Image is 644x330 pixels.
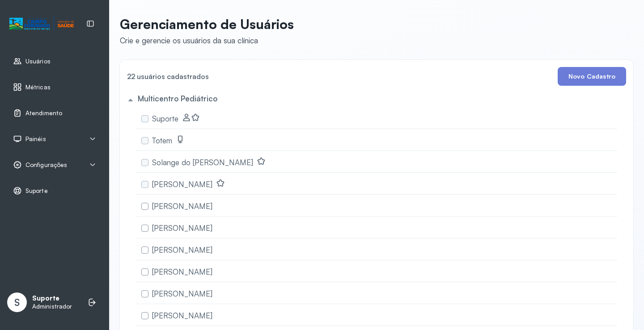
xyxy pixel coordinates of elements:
[152,180,212,189] span: [PERSON_NAME]
[13,57,96,66] a: Usuários
[13,83,96,92] a: Métricas
[25,109,62,117] span: Atendimento
[25,161,67,169] span: Configurações
[558,67,626,86] button: Novo Cadastro
[152,289,212,298] span: [PERSON_NAME]
[25,58,51,65] span: Usuários
[152,311,212,320] span: [PERSON_NAME]
[120,16,294,32] p: Gerenciamento de Usuários
[152,223,212,233] span: [PERSON_NAME]
[32,294,72,303] p: Suporte
[25,84,51,91] span: Métricas
[9,17,74,31] img: Logotipo do estabelecimento
[152,267,212,276] span: [PERSON_NAME]
[152,114,178,123] span: Suporte
[32,303,72,310] p: Administrador
[127,70,209,83] h4: 22 usuários cadastrados
[25,187,48,195] span: Suporte
[13,109,96,117] a: Atendimento
[152,158,253,167] span: Solange do [PERSON_NAME]
[152,245,212,255] span: [PERSON_NAME]
[152,136,172,145] span: Totem
[120,36,294,45] div: Crie e gerencie os usuários da sua clínica
[25,135,46,143] span: Painéis
[138,94,217,103] h5: Multicentro Pediátrico
[152,201,212,211] span: [PERSON_NAME]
